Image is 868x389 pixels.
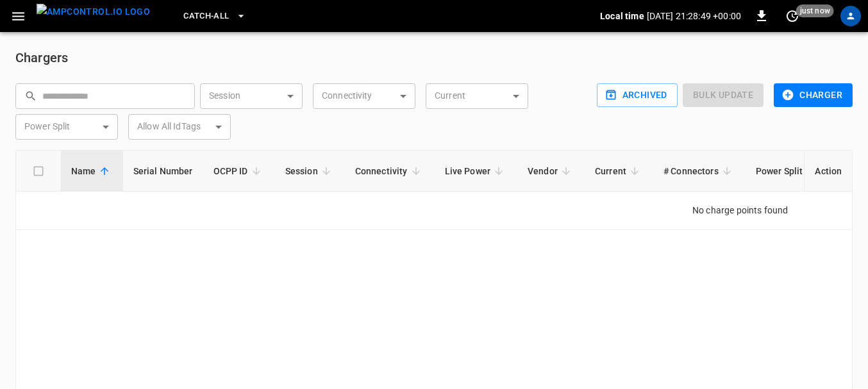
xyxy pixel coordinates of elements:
[774,83,853,107] button: Charger
[782,6,803,26] button: set refresh interval
[840,6,861,26] div: profile-icon
[183,9,229,24] span: Catch-all
[647,10,741,22] p: [DATE] 21:28:49 +00:00
[595,163,643,179] span: Current
[796,4,834,17] span: just now
[597,83,678,107] button: Archived
[213,163,265,179] span: OCPP ID
[71,163,113,179] span: Name
[355,163,424,179] span: Connectivity
[664,163,735,179] span: # Connectors
[123,151,203,192] th: Serial Number
[445,163,508,179] span: Live Power
[528,163,574,179] span: Vendor
[178,4,251,29] button: Catch-all
[756,158,838,183] span: Power Split
[804,151,852,192] th: Action
[15,47,853,68] h6: Chargers
[285,163,335,179] span: Session
[37,4,150,20] img: ampcontrol.io logo
[600,10,644,22] p: Local time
